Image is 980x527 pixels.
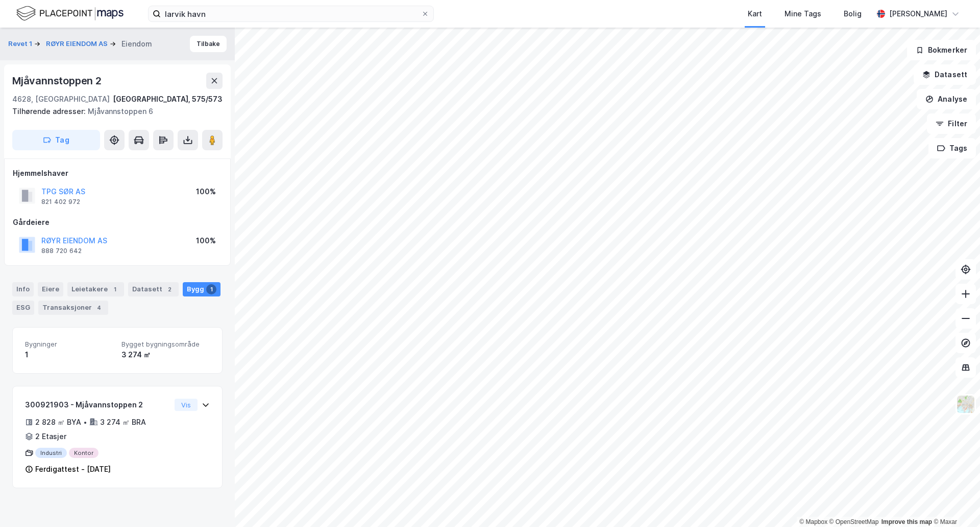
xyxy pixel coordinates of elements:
[844,8,862,20] div: Bolig
[121,340,210,349] span: Bygget bygningsområde
[956,395,975,414] img: Z
[38,301,108,315] div: Transaksjoner
[128,282,179,296] div: Datasett
[113,93,223,105] div: [GEOGRAPHIC_DATA], 575/573
[164,284,175,294] div: 2
[907,40,976,60] button: Bokmerker
[16,5,124,22] img: logo.f888ab2527a4732fd821a326f86c7f29.svg
[25,340,113,349] span: Bygninger
[196,186,216,198] div: 100%
[35,463,111,475] div: Ferdigattest - [DATE]
[929,478,980,527] iframe: Chat Widget
[46,39,110,49] button: RØYR EIENDOM AS
[12,93,110,105] div: 4628, [GEOGRAPHIC_DATA]
[110,284,120,294] div: 1
[35,430,66,443] div: 2 Etasjer
[917,89,976,109] button: Analyse
[25,349,113,361] div: 1
[8,39,34,49] button: Revet 1
[25,399,170,411] div: 300921903 - Mjåvannstoppen 2
[38,282,63,296] div: Eiere
[13,167,222,179] div: Hjemmelshaver
[121,38,152,50] div: Eiendom
[13,216,222,228] div: Gårdeiere
[785,8,821,20] div: Mine Tags
[67,282,124,296] div: Leietakere
[175,399,198,411] button: Vis
[196,235,216,247] div: 100%
[12,105,214,118] div: Mjåvannstoppen 6
[183,282,220,296] div: Bygg
[121,349,210,361] div: 3 274 ㎡
[914,64,976,85] button: Datasett
[206,284,216,294] div: 1
[190,36,227,52] button: Tilbake
[41,198,80,206] div: 821 402 972
[12,301,34,315] div: ESG
[928,138,976,158] button: Tags
[12,130,100,150] button: Tag
[881,518,932,525] a: Improve this map
[889,8,947,20] div: [PERSON_NAME]
[12,282,34,296] div: Info
[799,518,827,525] a: Mapbox
[35,416,81,428] div: 2 828 ㎡ BYA
[94,303,104,313] div: 4
[100,416,146,428] div: 3 274 ㎡ BRA
[12,107,88,116] span: Tilhørende adresser:
[829,518,879,525] a: OpenStreetMap
[927,113,976,134] button: Filter
[748,8,762,20] div: Kart
[161,6,421,21] input: Søk på adresse, matrikkel, gårdeiere, leietakere eller personer
[41,247,82,255] div: 888 720 642
[12,73,104,89] div: Mjåvannstoppen 2
[83,418,87,426] div: •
